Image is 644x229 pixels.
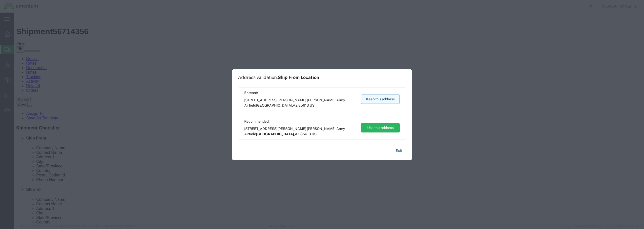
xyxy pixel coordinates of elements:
[300,132,311,136] span: 85613
[278,75,319,80] span: Ship From Location
[310,103,314,107] span: US
[295,132,300,136] span: AZ
[244,98,356,108] span: [STREET_ADDRESS][PERSON_NAME] [PERSON_NAME] Army Airfield ,
[238,75,319,80] h1: Address validation:
[244,119,356,124] span: Recommended:
[361,123,400,132] button: Use this address
[244,90,356,96] span: Entered:
[293,103,298,107] span: AZ
[298,103,309,107] span: 85613
[256,103,292,107] span: [GEOGRAPHIC_DATA]
[244,126,356,137] span: [STREET_ADDRESS][PERSON_NAME] [PERSON_NAME] Army Airfield ,
[256,132,294,136] span: [GEOGRAPHIC_DATA]
[361,95,400,104] button: Keep this address
[392,146,406,155] button: Exit
[312,132,316,136] span: US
